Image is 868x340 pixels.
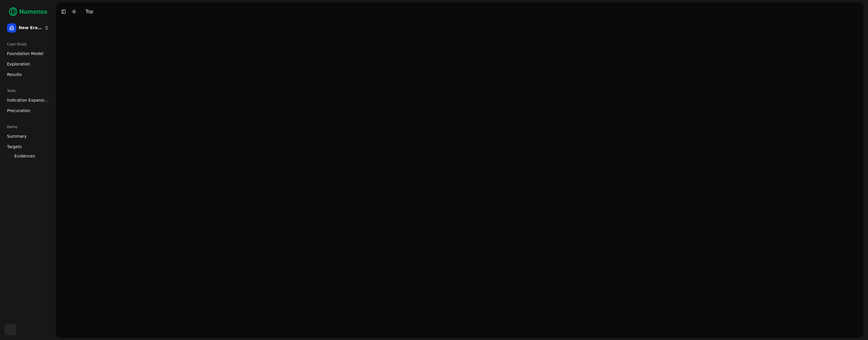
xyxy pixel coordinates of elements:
button: Toggle Sidebar [59,8,68,16]
div: Case Study [5,40,51,49]
span: Results [7,72,22,77]
span: New Era Therapeutics [19,25,42,31]
span: Exploration [7,61,30,67]
a: Evidences [12,152,44,160]
div: Top [85,8,93,15]
span: Summary [7,133,27,139]
span: Targets [7,144,22,150]
a: Summary [5,132,51,141]
a: Results [5,70,51,79]
span: Precuration [7,108,30,114]
a: Targets [5,142,51,151]
a: Foundation Model [5,49,51,58]
div: Tools [5,86,51,95]
button: Toggle Dark Mode [70,8,78,16]
img: Numenos [5,5,51,19]
span: Foundation Model [7,51,43,56]
a: Exploration [5,59,51,69]
button: New Era Therapeutics [5,21,51,35]
a: Indication Expansion [5,95,51,105]
span: Indication Expansion [7,97,49,103]
a: Precuration [5,106,51,115]
div: Demo [5,122,51,132]
span: Evidences [14,153,35,159]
